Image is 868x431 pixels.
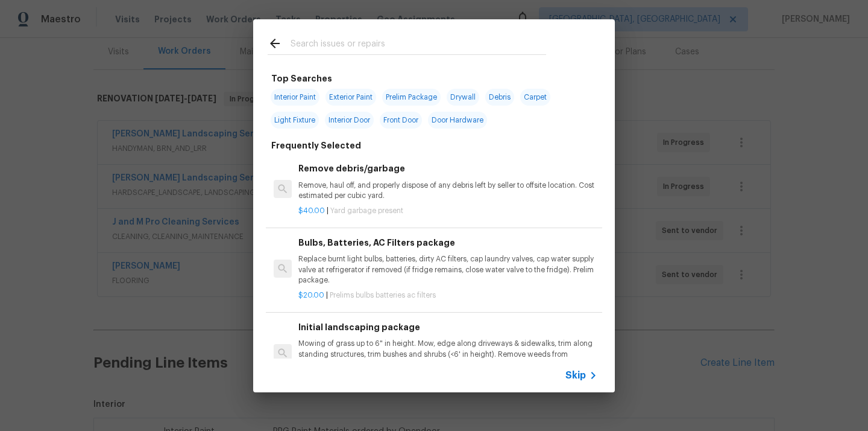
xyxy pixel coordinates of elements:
span: Door Hardware [428,112,487,129]
span: Interior Door [325,112,374,129]
span: Carpet [520,89,550,106]
span: Yard garbage present [330,207,403,214]
span: Light Fixture [271,112,319,129]
h6: Remove debris/garbage [298,162,597,175]
span: Exterior Paint [325,89,376,106]
input: Search issues or repairs [291,36,546,54]
span: Front Door [380,112,422,129]
span: Drywall [447,89,479,106]
h6: Bulbs, Batteries, AC Filters package [298,236,597,249]
span: Debris [485,89,514,106]
span: $20.00 [298,292,324,299]
p: | [298,206,597,216]
span: Skip [565,369,586,382]
h6: Initial landscaping package [298,321,597,334]
p: Remove, haul off, and properly dispose of any debris left by seller to offsite location. Cost est... [298,180,597,201]
p: Replace burnt light bulbs, batteries, dirty AC filters, cap laundry valves, cap water supply valv... [298,254,597,285]
h6: Frequently Selected [271,139,361,152]
span: Prelim Package [382,89,441,106]
p: Mowing of grass up to 6" in height. Mow, edge along driveways & sidewalks, trim along standing st... [298,339,597,369]
p: | [298,290,597,301]
span: Interior Paint [271,89,319,106]
h6: Top Searches [271,72,332,85]
span: $40.00 [298,207,325,214]
span: Prelims bulbs batteries ac filters [330,292,436,299]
